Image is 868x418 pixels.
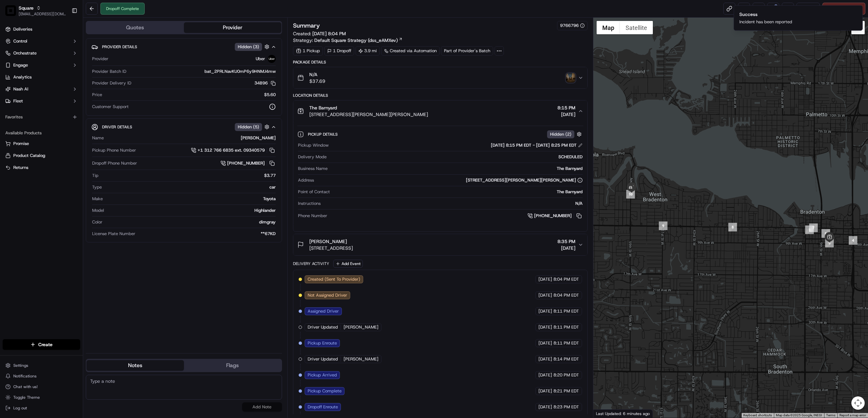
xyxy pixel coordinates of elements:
[298,201,321,207] span: Instructions
[5,141,77,147] a: Promise
[553,388,579,394] span: 8:21 PM EDT
[309,238,347,245] span: [PERSON_NAME]
[19,11,66,17] button: [EMAIL_ADDRESS][DOMAIN_NAME]
[3,72,80,82] a: Analytics
[595,409,617,418] img: Google
[3,96,80,106] button: Fleet
[557,111,575,118] span: [DATE]
[5,5,16,16] img: Square
[309,78,325,84] span: $37.69
[92,80,131,86] span: Provider Delivery ID
[595,409,617,418] a: Open this area in Google Maps (opens a new window)
[293,122,587,231] div: The Barnyard[STREET_ADDRESS][PERSON_NAME][PERSON_NAME]8:15 PM[DATE]
[308,132,339,137] span: Pickup Details
[293,93,588,98] div: Location Details
[293,23,320,29] h3: Summary
[191,147,276,154] a: +1 312 766 6835 ext. 09340579
[220,160,276,167] a: [PHONE_NUMBER]
[538,356,552,362] span: [DATE]
[13,165,28,171] span: Returns
[254,80,276,86] button: 34B96
[13,141,29,147] span: Promise
[293,30,346,37] span: Created:
[3,393,80,402] button: Toggle Theme
[293,60,588,65] div: Package Details
[205,69,276,74] span: bat_2PRLNavKU0mP6y9HNMJ4mw
[333,260,363,268] button: Add Event
[54,94,109,106] a: 💻API Documentation
[13,50,37,56] span: Orchestrate
[102,44,137,50] span: Provider Details
[13,98,23,104] span: Fleet
[538,324,552,330] span: [DATE]
[104,184,276,190] div: car
[553,372,579,378] span: 8:20 PM EDT
[238,44,259,50] span: Hidden ( 3 )
[13,62,28,68] span: Engage
[106,135,276,141] div: [PERSON_NAME]
[63,97,107,103] span: API Documentation
[7,7,20,20] img: Nash
[538,340,552,346] span: [DATE]
[626,190,635,199] div: 10
[381,46,440,56] a: Created via Automation
[3,3,69,19] button: SquareSquare[EMAIL_ADDRESS][DOMAIN_NAME]
[7,27,121,38] p: Welcome 👋
[538,388,552,394] span: [DATE]
[19,5,34,11] button: Square
[553,324,579,330] span: 8:11 PM EDT
[293,261,329,266] div: Delivery Activity
[56,97,62,103] div: 💻
[256,56,265,62] span: Uber
[91,121,276,132] button: Driver DetailsHidden (5)
[92,173,98,179] span: Tip
[309,111,428,118] span: [STREET_ADDRESS][PERSON_NAME][PERSON_NAME]
[739,11,792,18] div: Success
[5,165,77,171] a: Returns
[86,22,184,33] button: Quotes
[809,223,818,232] div: 7
[620,21,653,34] button: Show satellite imagery
[550,131,571,137] span: Hidden ( 2 )
[553,292,579,298] span: 8:04 PM EDT
[308,404,338,410] span: Dropoff Enroute
[3,150,80,161] button: Product Catalog
[538,404,552,410] span: [DATE]
[92,208,104,213] span: Model
[264,92,276,98] span: $5.60
[553,276,579,282] span: 8:04 PM EDT
[344,356,378,362] span: [PERSON_NAME]
[298,213,327,219] span: Phone Number
[312,31,346,37] span: [DATE] 8:04 PM
[308,388,342,394] span: Pickup Complete
[298,166,328,172] span: Business Name
[92,219,102,225] span: Color
[308,340,337,346] span: Pickup Enroute
[3,128,80,138] div: Available Products
[538,292,552,298] span: [DATE]
[13,405,27,411] span: Log out
[3,403,80,413] button: Log out
[105,196,276,202] div: Toyota
[314,37,398,44] span: Default Square Strategy (dss_eAMXev)
[547,130,583,138] button: Hidden (2)
[308,324,338,330] span: Driver Updated
[47,113,80,118] a: Powered byPylon
[298,189,330,195] span: Point of Contact
[5,153,77,159] a: Product Catalog
[3,162,80,173] button: Returns
[553,404,579,410] span: 8:23 PM EDT
[323,201,583,207] div: N/A
[3,24,80,35] a: Deliveries
[3,361,80,370] button: Settings
[227,160,265,166] span: [PHONE_NUMBER]
[566,73,575,82] img: photo_proof_of_delivery image
[293,67,587,88] button: N/A$37.69photo_proof_of_delivery image
[235,123,271,131] button: Hidden (5)
[527,212,583,219] a: [PHONE_NUMBER]
[3,339,80,350] button: Create
[235,43,271,51] button: Hidden (3)
[557,238,575,245] span: 8:35 PM
[538,308,552,314] span: [DATE]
